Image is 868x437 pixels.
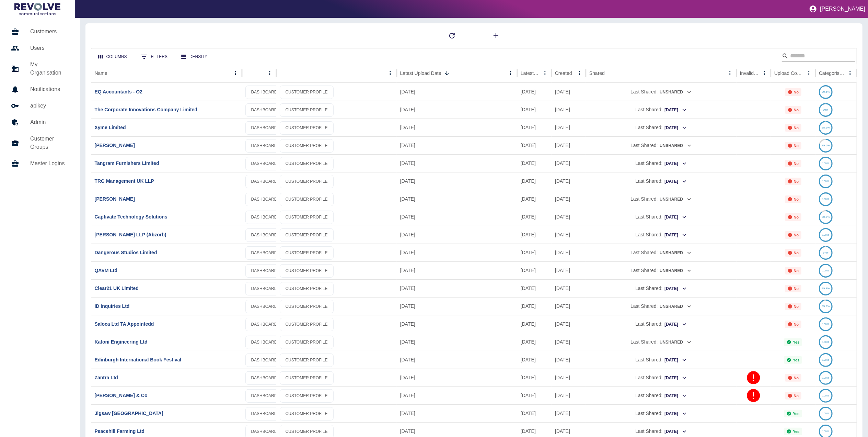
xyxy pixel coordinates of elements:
[552,404,586,422] div: 04 Jul 2023
[521,70,540,76] div: Latest Usage
[552,208,586,226] div: 16 Aug 2024
[397,190,517,208] div: 02 Sep 2025
[517,83,552,101] div: 31 Aug 2025
[397,279,517,297] div: 02 Sep 2025
[95,250,157,255] a: Dangerous Studios Limited
[785,303,802,310] div: Not all required reports for this customer were uploaded for the latest usage month.
[794,215,799,219] p: No
[517,244,552,261] div: 31 Aug 2025
[95,321,154,327] a: Saloca Ltd TA Appointedd
[664,230,687,240] button: [DATE]
[95,375,118,380] a: Zantra Ltd
[30,118,69,126] h5: Admin
[517,279,552,297] div: 31 Aug 2025
[280,175,334,188] a: CUSTOMER PROFILE
[589,387,733,404] div: Last Shared:
[822,412,829,415] text: 100%
[794,376,799,380] p: No
[664,426,687,437] button: [DATE]
[794,108,799,112] p: No
[517,208,552,226] div: 31 Aug 2025
[95,143,135,148] a: [PERSON_NAME]
[589,226,733,244] div: Last Shared:
[822,287,830,290] text: 99.8%
[575,68,584,78] button: Created column menu
[794,144,799,148] p: No
[589,369,733,386] div: Last Shared:
[589,70,605,76] div: Shared
[95,285,139,291] a: Clear21 UK Limited
[540,68,550,78] button: Latest Usage column menu
[5,131,74,155] a: Customer Groups
[280,103,334,117] a: CUSTOMER PROFILE
[782,51,855,63] div: Search
[774,70,803,76] div: Upload Complete
[5,40,74,56] a: Users
[822,90,830,93] text: 99.5%
[280,139,334,153] a: CUSTOMER PROFILE
[280,318,334,331] a: CUSTOMER PROFILE
[5,56,74,81] a: My Organisation
[442,68,452,78] button: Sort
[397,351,517,369] div: 29 Aug 2025
[589,137,733,154] div: Last Shared:
[659,248,692,258] button: Unshared
[95,178,154,184] a: TRG Management UK LLP
[552,333,586,351] div: 18 Dec 2024
[589,119,733,136] div: Last Shared:
[785,124,802,132] div: Not all required reports for this customer were uploaded for the latest usage month.
[30,135,69,151] h5: Customer Groups
[664,373,687,383] button: [DATE]
[552,136,586,154] div: 31 Jul 2025
[397,404,517,422] div: 29 Aug 2025
[397,244,517,261] div: 02 Sep 2025
[822,358,829,361] text: 100%
[517,351,552,369] div: 26 Aug 2025
[517,369,552,386] div: 26 Aug 2025
[280,157,334,170] a: CUSTOMER PROFILE
[552,261,586,279] div: 22 Jul 2025
[400,70,441,76] div: Latest Upload Date
[659,301,692,312] button: Unshared
[785,267,802,274] div: Not all required reports for this customer were uploaded for the latest usage month.
[95,411,163,416] a: Jigsaw [GEOGRAPHIC_DATA]
[659,194,692,205] button: Unshared
[397,119,517,136] div: 02 Sep 2025
[245,282,283,295] a: DASHBOARD
[785,249,802,257] div: Not all required reports for this customer were uploaded for the latest usage month.
[822,269,829,272] text: 100%
[245,157,283,170] a: DASHBOARD
[589,351,733,369] div: Last Shared:
[589,101,733,119] div: Last Shared:
[794,394,799,398] p: No
[280,86,334,99] a: CUSTOMER PROFILE
[785,178,802,185] div: Not all required reports for this customer were uploaded for the latest usage month.
[95,428,144,434] a: Peacehill Farming Ltd
[664,123,687,133] button: [DATE]
[280,193,334,206] a: CUSTOMER PROFILE
[245,371,283,385] a: DASHBOARD
[659,337,692,348] button: Unshared
[245,193,283,206] a: DASHBOARD
[785,106,802,114] div: Not all required reports for this customer were uploaded for the latest usage month.
[95,339,148,345] a: Katoni Engineering Ltd
[280,371,334,385] a: CUSTOMER PROFILE
[794,269,799,273] p: No
[397,369,517,386] div: 29 Aug 2025
[245,300,283,313] a: DASHBOARD
[280,228,334,242] a: CUSTOMER PROFILE
[95,268,118,273] a: QAVM Ltd
[280,264,334,278] a: CUSTOMER PROFILE
[822,430,829,433] text: 100%
[794,287,799,291] p: No
[506,68,516,78] button: Latest Upload Date column menu
[5,23,74,40] a: Customers
[280,407,334,421] a: CUSTOMER PROFILE
[95,89,143,94] a: EQ Accountants - O2
[397,261,517,279] div: 02 Sep 2025
[517,172,552,190] div: 31 Aug 2025
[517,315,552,333] div: 28 Aug 2025
[517,333,552,351] div: 01 Sep 2025
[517,119,552,136] div: 31 Aug 2025
[14,3,60,15] img: Logo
